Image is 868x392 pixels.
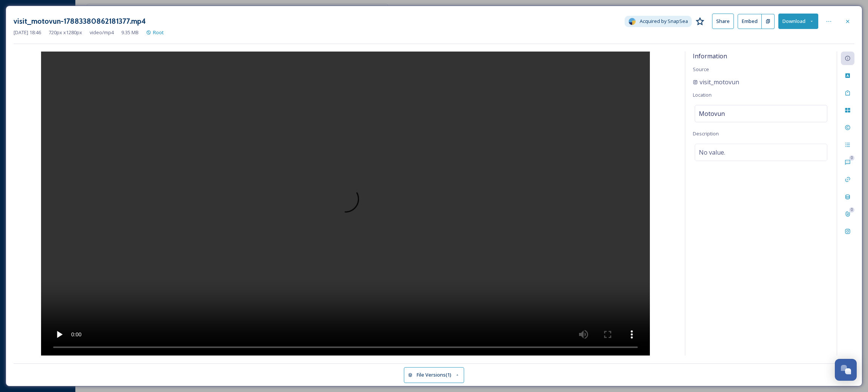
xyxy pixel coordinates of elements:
[14,16,146,27] h3: visit_motovun-17883380862181377.mp4
[14,29,41,36] span: [DATE] 18:46
[849,155,854,161] div: 0
[404,367,464,383] button: File Versions(1)
[699,109,725,118] span: Motovun
[699,148,725,157] span: No value.
[835,359,857,381] button: Open Chat
[49,29,82,36] span: 720 px x 1280 px
[693,66,709,73] span: Source
[628,18,636,25] img: snapsea-logo.png
[693,91,712,98] span: Location
[640,18,688,25] span: Acquired by SnapSea
[90,29,114,36] span: video/mp4
[778,14,818,29] button: Download
[153,29,164,36] span: Root
[693,130,719,137] span: Description
[700,77,739,87] span: visit_motovun
[849,207,854,213] div: 0
[738,14,762,29] button: Embed
[693,52,727,60] span: Information
[121,29,139,36] span: 9.35 MB
[693,77,739,87] a: visit_motovun
[712,14,734,29] button: Share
